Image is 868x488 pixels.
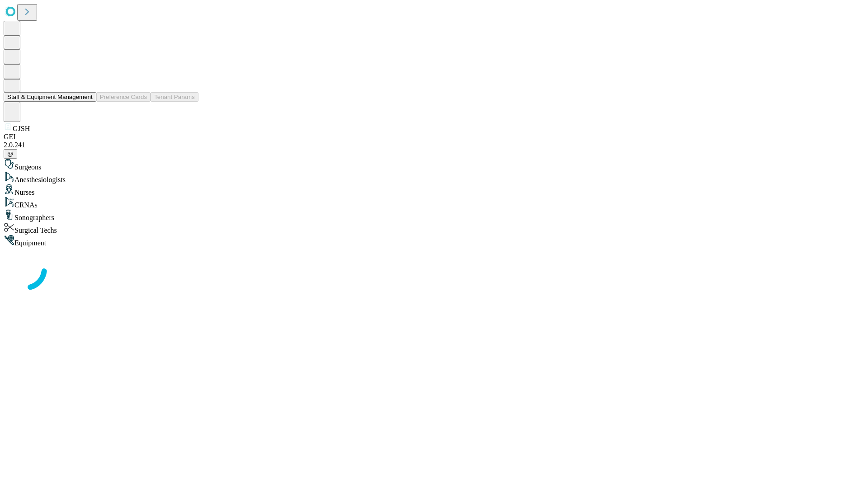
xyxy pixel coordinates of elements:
[4,171,864,184] div: Anesthesiologists
[4,149,17,159] button: @
[151,92,198,102] button: Tenant Params
[13,125,30,132] span: GJSH
[4,184,864,197] div: Nurses
[4,209,864,222] div: Sonographers
[96,92,151,102] button: Preference Cards
[4,159,864,171] div: Surgeons
[4,141,864,149] div: 2.0.241
[4,235,864,247] div: Equipment
[4,222,864,235] div: Surgical Techs
[4,92,96,102] button: Staff & Equipment Management
[4,197,864,209] div: CRNAs
[4,133,864,141] div: GEI
[7,150,14,157] span: @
